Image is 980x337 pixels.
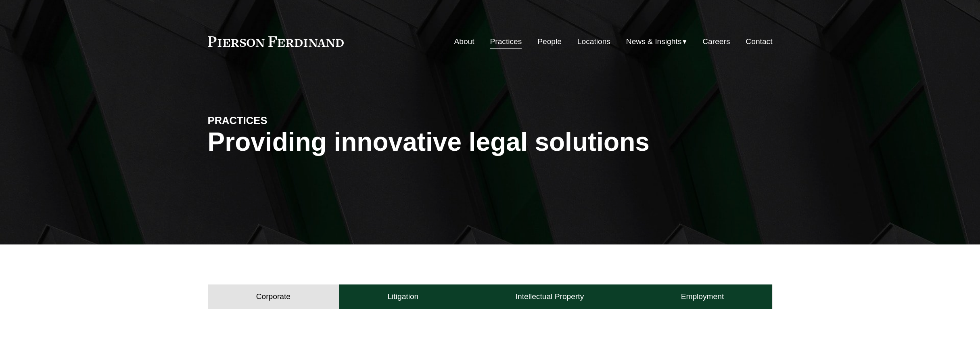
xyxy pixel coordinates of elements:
h4: Employment [681,292,724,301]
h4: Intellectual Property [516,292,584,301]
h4: Litigation [387,292,418,301]
a: Locations [577,34,610,49]
a: folder dropdown [626,34,687,49]
h1: Providing innovative legal solutions [208,127,773,157]
a: Contact [746,34,772,49]
a: Careers [702,34,730,49]
a: Practices [490,34,522,49]
a: People [537,34,562,49]
h4: PRACTICES [208,114,349,127]
span: News & Insights [626,35,682,49]
a: About [454,34,474,49]
h4: Corporate [256,292,290,301]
